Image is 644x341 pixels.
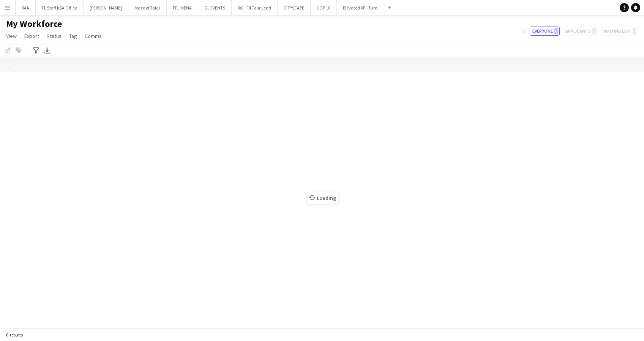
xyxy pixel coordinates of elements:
[85,33,102,39] span: Comms
[47,33,62,39] span: Status
[232,0,278,15] button: RQ - FII Tour Lead
[307,192,338,204] span: Loading
[21,31,42,41] a: Export
[36,0,84,15] button: FL Staff KSA Office
[6,33,17,39] span: View
[43,46,52,55] app-action-btn: Export XLSX
[198,0,232,15] button: GL EVENTS
[16,0,36,15] button: RAA
[24,33,39,39] span: Export
[82,31,105,41] a: Comms
[337,0,385,15] button: Elevated XP - Tural
[167,0,198,15] button: PFL MENA
[84,0,128,15] button: [PERSON_NAME]
[278,0,311,15] button: CITYSCAPE
[44,31,65,41] a: Status
[69,33,77,39] span: Tag
[66,31,80,41] a: Tag
[554,28,558,34] span: 0
[6,18,62,30] span: My Workforce
[32,46,41,55] app-action-btn: Advanced filters
[128,0,167,15] button: Maze of Tales
[530,27,560,36] button: Everyone0
[311,0,337,15] button: COP 16
[3,31,20,41] a: View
